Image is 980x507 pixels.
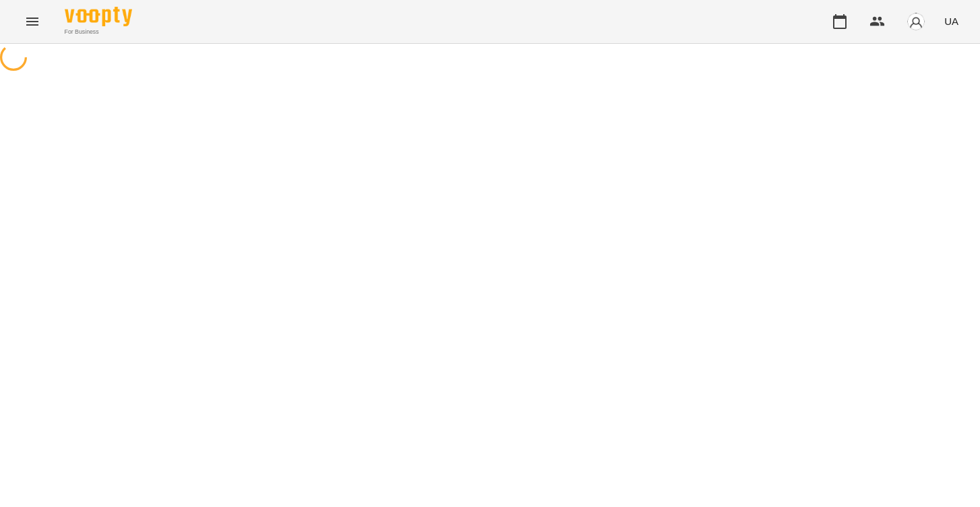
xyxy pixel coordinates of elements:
[907,12,925,31] img: avatar_s.png
[65,7,132,26] img: Voopty Logo
[944,14,958,28] span: UA
[16,5,49,38] button: Menu
[65,28,132,36] span: For Business
[939,9,964,34] button: UA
